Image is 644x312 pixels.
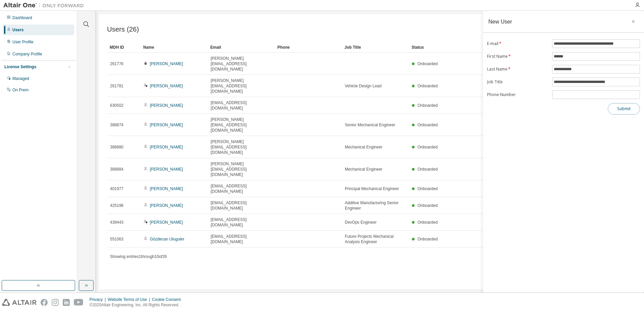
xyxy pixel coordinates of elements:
[110,254,167,259] span: Showing entries 1 through 10 of 26
[418,203,438,208] span: Onboarded
[211,139,272,155] span: [PERSON_NAME][EMAIL_ADDRESS][DOMAIN_NAME]
[143,42,205,53] div: Name
[150,220,183,225] a: [PERSON_NAME]
[110,144,123,150] span: 388880
[52,299,59,306] img: instagram.svg
[211,100,272,111] span: [EMAIL_ADDRESS][DOMAIN_NAME]
[150,145,183,149] a: [PERSON_NAME]
[211,161,272,177] span: [PERSON_NAME][EMAIL_ADDRESS][DOMAIN_NAME]
[150,61,183,66] a: [PERSON_NAME]
[12,87,29,93] div: On Prem
[210,42,272,53] div: Email
[150,84,183,88] a: [PERSON_NAME]
[418,145,438,149] span: Onboarded
[487,79,548,85] label: Job Title
[345,186,399,191] span: Principal Mechanical Engineer
[412,42,598,53] div: Status
[12,39,34,45] div: User Profile
[150,103,183,108] a: [PERSON_NAME]
[487,92,548,97] label: Phone Number
[211,78,272,94] span: [PERSON_NAME][EMAIL_ADDRESS][DOMAIN_NAME]
[345,220,377,225] span: DevOps Engineer
[12,15,32,20] div: Dashboard
[110,236,123,242] span: 551063
[150,186,183,191] a: [PERSON_NAME]
[150,167,183,172] a: [PERSON_NAME]
[418,220,438,225] span: Onboarded
[487,66,548,72] label: Last Name
[487,41,548,46] label: E-mail
[418,167,438,172] span: Onboarded
[345,167,382,172] span: Mechanical Engineer
[41,299,48,306] img: facebook.svg
[107,26,139,33] span: Users (26)
[150,237,184,241] a: Gözdecan Uluguler
[110,220,123,225] span: 439443
[418,103,438,108] span: Onboarded
[345,83,381,89] span: Vehicle Design Lead
[345,234,406,244] span: Future Projects Mechanical Analysis Engineer
[110,103,123,108] span: 630502
[345,144,382,150] span: Mechanical Engineer
[12,76,29,81] div: Managed
[110,122,123,128] span: 388874
[2,299,37,306] img: altair_logo.svg
[90,302,185,308] p: © 2025 Altair Engineering, Inc. All Rights Reserved.
[211,234,272,244] span: [EMAIL_ADDRESS][DOMAIN_NAME]
[150,123,183,127] a: [PERSON_NAME]
[487,54,548,59] label: First Name
[211,217,272,228] span: [EMAIL_ADDRESS][DOMAIN_NAME]
[12,27,23,33] div: Users
[418,186,438,191] span: Onboarded
[418,61,438,66] span: Onboarded
[3,2,87,9] img: Altair One
[211,200,272,211] span: [EMAIL_ADDRESS][DOMAIN_NAME]
[110,186,123,191] span: 401977
[110,61,123,66] span: 261776
[4,64,36,70] div: License Settings
[110,42,138,53] div: MDH ID
[488,19,512,24] div: New User
[211,117,272,133] span: [PERSON_NAME][EMAIL_ADDRESS][DOMAIN_NAME]
[108,297,152,302] div: Website Terms of Use
[150,203,183,208] a: [PERSON_NAME]
[211,183,272,194] span: [EMAIL_ADDRESS][DOMAIN_NAME]
[110,83,123,89] span: 261781
[277,42,339,53] div: Phone
[90,297,108,302] div: Privacy
[12,51,42,57] div: Company Profile
[418,123,438,127] span: Onboarded
[211,56,272,72] span: [PERSON_NAME][EMAIL_ADDRESS][DOMAIN_NAME]
[345,122,395,128] span: Senior Mechanical Engineer
[345,200,406,211] span: Additive Manufacturing Senior Engineer
[418,84,438,88] span: Onboarded
[418,237,438,241] span: Onboarded
[608,103,640,115] button: Submit
[110,167,123,172] span: 388884
[74,299,84,306] img: youtube.svg
[110,203,123,208] span: 425198
[63,299,70,306] img: linkedin.svg
[344,42,406,53] div: Job Title
[152,297,184,302] div: Cookie Consent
